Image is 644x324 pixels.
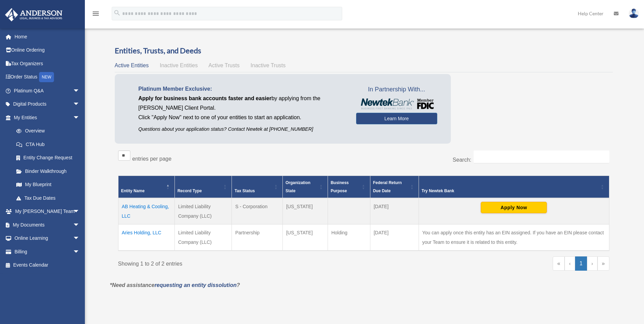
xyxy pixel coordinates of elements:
[370,176,419,198] th: Federal Return Due Date: Activate to sort
[328,224,370,251] td: Holding
[174,176,232,198] th: Record Type: Activate to sort
[419,224,609,251] td: You can apply once this entity has an EIN assigned. If you have an EIN please contact your Team t...
[5,245,90,258] a: Billingarrow_drop_down
[113,9,121,17] i: search
[5,232,90,245] a: Online Learningarrow_drop_down
[139,84,346,94] p: Platinum Member Exclusive:
[178,188,202,193] span: Record Type
[139,113,346,122] p: Click "Apply Now" next to one of your entities to start an application.
[208,62,240,68] span: Active Trusts
[5,205,90,218] a: My [PERSON_NAME] Teamarrow_drop_down
[73,218,87,232] span: arrow_drop_down
[422,187,599,195] div: Try Newtek Bank
[73,205,87,219] span: arrow_drop_down
[73,245,87,259] span: arrow_drop_down
[5,258,90,272] a: Events Calendar
[73,97,87,111] span: arrow_drop_down
[232,224,282,251] td: Partnership
[3,8,65,21] img: Anderson Advisors Platinum Portal
[73,232,87,246] span: arrow_drop_down
[629,8,639,18] img: User Pic
[10,178,87,192] a: My Blueprint
[232,176,282,198] th: Tax Status: Activate to sort
[331,180,349,193] span: Business Purpose
[110,282,240,288] em: *Need assistance ?
[10,191,87,205] a: Tax Due Dates
[73,111,87,125] span: arrow_drop_down
[92,12,100,18] a: menu
[286,180,310,193] span: Organization State
[251,62,286,68] span: Inactive Trusts
[118,176,174,198] th: Entity Name: Activate to invert sorting
[5,218,90,232] a: My Documentsarrow_drop_down
[115,46,613,56] h3: Entities, Trusts, and Deeds
[10,138,87,151] a: CTA Hub
[154,282,237,288] a: requesting an entity dissolution
[115,62,149,68] span: Active Entities
[5,111,87,124] a: My Entitiesarrow_drop_down
[10,164,87,178] a: Binder Walkthrough
[5,84,90,97] a: Platinum Q&Aarrow_drop_down
[453,157,471,163] label: Search:
[5,43,90,57] a: Online Ordering
[118,256,359,269] div: Showing 1 to 2 of 2 entries
[360,98,434,109] img: NewtekBankLogoSM.png
[132,156,172,162] label: entries per page
[10,124,83,138] a: Overview
[370,198,419,224] td: [DATE]
[565,256,575,271] a: Previous
[10,151,87,165] a: Entity Change Request
[553,256,565,271] a: First
[73,84,87,98] span: arrow_drop_down
[39,72,54,82] div: NEW
[356,84,437,95] span: In Partnership With...
[282,198,328,224] td: [US_STATE]
[121,188,145,193] span: Entity Name
[419,176,609,198] th: Try Newtek Bank : Activate to sort
[118,224,174,251] td: Aries Holding, LLC
[282,224,328,251] td: [US_STATE]
[356,113,437,124] a: Learn More
[160,62,198,68] span: Inactive Entities
[5,97,90,111] a: Digital Productsarrow_drop_down
[481,202,547,213] button: Apply Now
[174,224,232,251] td: Limited Liability Company (LLC)
[235,188,255,193] span: Tax Status
[328,176,370,198] th: Business Purpose: Activate to sort
[92,10,100,18] i: menu
[139,95,272,101] span: Apply for business bank accounts faster and easier
[174,198,232,224] td: Limited Liability Company (LLC)
[597,256,609,271] a: Last
[5,30,90,43] a: Home
[118,198,174,224] td: AB Heating & Cooling, LLC
[5,57,90,70] a: Tax Organizers
[282,176,328,198] th: Organization State: Activate to sort
[575,256,587,271] a: 1
[5,70,90,84] a: Order StatusNEW
[587,256,597,271] a: Next
[232,198,282,224] td: S - Corporation
[370,224,419,251] td: [DATE]
[373,180,402,193] span: Federal Return Due Date
[139,125,346,133] p: Questions about your application status? Contact Newtek at [PHONE_NUMBER]
[139,94,346,113] p: by applying from the [PERSON_NAME] Client Portal.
